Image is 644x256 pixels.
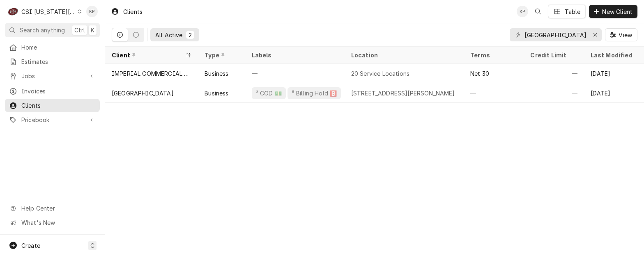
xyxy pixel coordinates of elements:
button: New Client [589,5,637,18]
div: [GEOGRAPHIC_DATA] [112,89,174,97]
span: Invoices [21,87,96,95]
div: Terms [470,51,515,59]
span: What's New [21,218,95,227]
button: Search anythingCtrlK [5,23,100,37]
div: — [245,63,345,83]
div: ⁵ Billing Hold 🅱️ [291,89,338,97]
a: Invoices [5,84,100,98]
div: [STREET_ADDRESS][PERSON_NAME] [351,89,455,97]
span: Jobs [21,72,83,80]
span: Ctrl [74,26,85,34]
div: — [524,83,584,103]
span: Create [21,242,40,249]
span: Home [21,43,96,52]
div: Table [565,7,581,16]
span: Clients [21,101,96,110]
div: Kym Parson's Avatar [517,6,528,17]
div: Credit Limit [530,51,575,59]
a: Estimates [5,55,100,68]
div: C [7,6,19,17]
div: Net 30 [470,69,489,78]
div: CSI Kansas City's Avatar [7,6,19,17]
div: ² COD 💵 [255,89,283,97]
a: Go to What's New [5,216,100,229]
div: KP [517,6,528,17]
div: All Active [155,31,183,39]
button: View [605,28,637,41]
div: [DATE] [584,83,644,103]
div: Kym Parson's Avatar [86,6,98,17]
span: Search anything [20,26,65,34]
a: Go to Help Center [5,202,100,215]
div: — [464,83,524,103]
div: Client [112,51,183,59]
span: K [91,26,94,34]
div: Type [205,51,237,59]
a: Go to Jobs [5,69,100,83]
span: C [90,241,94,250]
div: 20 Service Locations [351,69,409,78]
div: Location [351,51,457,59]
a: Go to Pricebook [5,113,100,127]
button: Erase input [589,28,602,41]
div: Last Modified [591,51,636,59]
span: Help Center [21,204,95,213]
div: Business [205,69,228,78]
span: View [617,31,634,39]
div: KP [86,6,98,17]
div: IMPERIAL COMMERCIAL COOKING EQUIP [112,69,191,78]
span: Pricebook [21,116,83,124]
a: Home [5,41,100,54]
div: 2 [188,31,193,39]
div: Business [205,89,228,97]
input: Keyword search [524,28,586,41]
div: [DATE] [584,63,644,83]
span: New Client [600,7,634,16]
div: Labels [252,51,338,59]
button: Open search [531,5,545,18]
span: Estimates [21,57,96,66]
a: Clients [5,99,100,112]
div: — [524,63,584,83]
div: CSI [US_STATE][GEOGRAPHIC_DATA] [21,7,76,16]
